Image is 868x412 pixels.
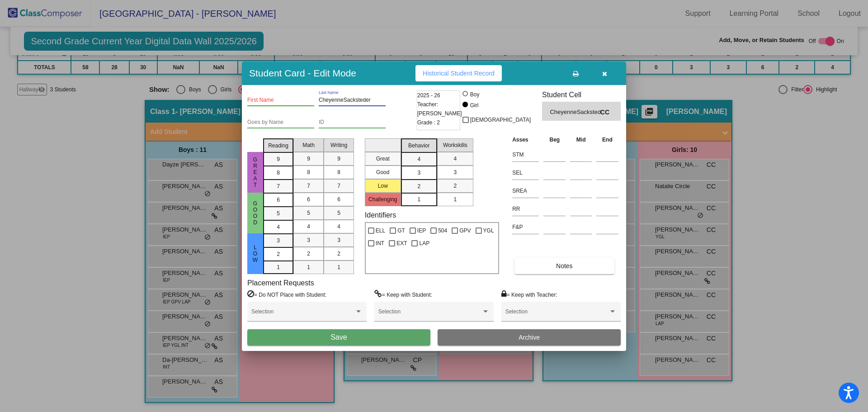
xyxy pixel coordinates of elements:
span: 2 [277,250,280,258]
span: 2 [337,250,340,258]
span: 5 [277,209,280,218]
span: Archive [519,334,540,341]
input: assessment [512,166,539,180]
span: 8 [337,168,340,176]
span: 6 [277,196,280,204]
span: 2025 - 26 [417,91,440,100]
label: = Do NOT Place with Student: [247,290,326,299]
span: 4 [307,223,310,231]
div: Boy [470,90,480,99]
button: Historical Student Record [415,65,502,81]
span: GPV [459,225,471,236]
span: Behavior [408,142,429,150]
span: 5 [337,209,340,217]
span: CC [600,108,613,117]
span: 4 [337,223,340,231]
label: = Keep with Student: [374,290,432,299]
span: 4 [277,223,280,231]
span: Grade : 2 [417,118,440,127]
span: [DEMOGRAPHIC_DATA] [470,114,531,125]
input: assessment [512,148,539,161]
input: assessment [512,202,539,216]
span: 3 [337,236,340,244]
span: 504 [438,225,447,236]
input: goes by name [247,119,314,126]
span: 2 [453,182,457,190]
span: ELL [376,225,385,236]
label: = Keep with Teacher: [501,290,557,299]
th: Asses [510,135,541,145]
span: 1 [307,263,310,271]
span: Reading [268,142,288,150]
span: 6 [337,195,340,204]
th: End [594,135,621,145]
button: Archive [438,329,621,346]
span: 7 [277,182,280,190]
span: Low [251,244,259,263]
label: Identifiers [365,211,396,219]
span: 8 [277,169,280,177]
span: Writing [330,141,347,149]
span: Teacher: [PERSON_NAME] [417,100,462,118]
input: assessment [512,220,539,234]
span: 7 [337,182,340,190]
span: 2 [307,250,310,258]
span: CheyenneSacksteder [550,108,600,117]
input: assessment [512,184,539,198]
span: 9 [307,155,310,163]
span: 1 [417,195,420,204]
span: 1 [337,263,340,271]
div: Girl [470,101,479,109]
th: Beg [541,135,568,145]
span: Save [330,333,347,341]
span: 7 [307,182,310,190]
span: EXT [396,238,407,249]
label: Placement Requests [247,279,314,287]
h3: Student Card - Edit Mode [249,67,356,79]
span: 3 [307,236,310,244]
span: YGL [483,225,494,236]
h3: Student Cell [542,90,621,99]
span: 6 [307,195,310,204]
span: 2 [417,182,420,190]
span: 9 [337,155,340,163]
span: Notes [556,262,573,270]
span: 8 [307,168,310,176]
span: Great [251,156,259,188]
span: 1 [453,195,457,204]
span: Historical Student Record [423,70,495,77]
span: Workskills [443,141,467,149]
span: 5 [307,209,310,217]
span: Math [302,141,315,149]
span: INT [376,238,384,249]
button: Notes [514,258,614,274]
span: 4 [417,155,420,163]
span: 3 [277,237,280,245]
span: 1 [277,263,280,271]
th: Mid [568,135,594,145]
span: 3 [417,169,420,177]
span: IEP [417,225,426,236]
span: LAP [419,238,429,249]
span: 3 [453,168,457,176]
span: GT [397,225,405,236]
span: 4 [453,155,457,163]
span: 9 [277,155,280,163]
span: Good [251,200,259,226]
button: Save [247,329,430,346]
